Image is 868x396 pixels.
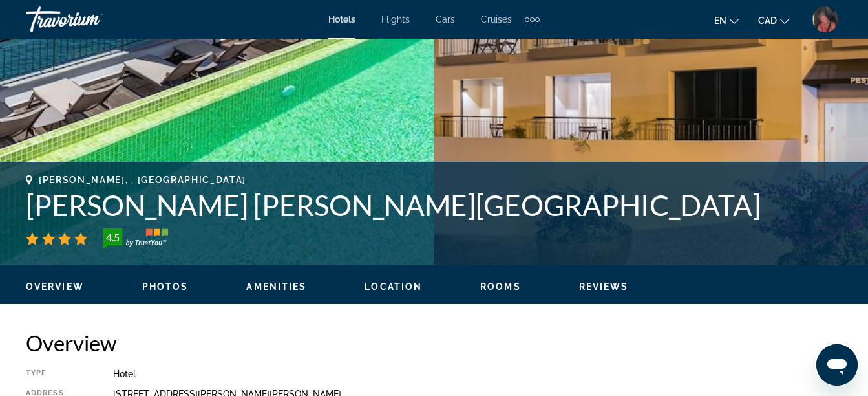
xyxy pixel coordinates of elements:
[26,188,842,222] h1: [PERSON_NAME] [PERSON_NAME][GEOGRAPHIC_DATA]
[142,281,189,292] span: Photos
[481,14,512,25] a: Cruises
[480,281,521,292] span: Rooms
[758,11,789,30] button: Change currency
[579,281,629,292] span: Reviews
[480,281,521,292] button: Rooms
[525,9,540,30] button: Extra navigation items
[809,6,842,33] button: User Menu
[26,369,81,379] div: Type
[26,3,155,36] a: Travorium
[26,281,84,292] span: Overview
[579,281,629,292] button: Reviews
[365,281,422,292] button: Location
[365,281,422,292] span: Location
[26,330,842,356] h2: Overview
[26,281,84,292] button: Overview
[381,14,410,25] a: Flights
[246,281,306,292] button: Amenities
[714,16,726,26] span: en
[142,281,189,292] button: Photos
[436,14,455,25] a: Cars
[328,14,355,25] a: Hotels
[100,230,125,245] div: 4.5
[758,16,777,26] span: CAD
[113,369,842,379] div: Hotel
[103,228,168,249] img: trustyou-badge-hor.svg
[39,175,246,185] span: [PERSON_NAME], , [GEOGRAPHIC_DATA]
[816,344,858,386] iframe: Bouton de lancement de la fenêtre de messagerie
[812,6,838,32] img: BAAAIwAAAAAAAQ2cBAAAGgAAAAAAwQyCBAAAGwAAAAAAoQpnBAAAEwAAAAAA4QxUBAAASQAAAAAAYQwLBAAAIQAAAAAAoQvqA...
[246,281,306,292] span: Amenities
[714,11,739,30] button: Change language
